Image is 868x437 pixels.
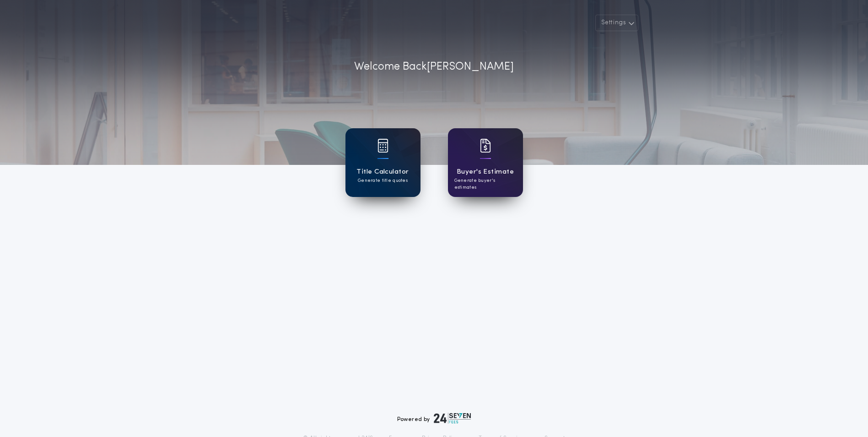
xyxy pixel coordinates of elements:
[397,413,471,424] div: Powered by
[595,15,638,31] button: Settings
[377,139,388,153] img: card icon
[457,167,514,177] h1: Buyer's Estimate
[480,139,491,153] img: card icon
[454,177,517,191] p: Generate buyer's estimates
[448,128,523,197] a: card iconBuyer's EstimateGenerate buyer's estimates
[354,59,514,75] p: Welcome Back [PERSON_NAME]
[358,177,408,184] p: Generate title quotes
[434,413,471,424] img: logo
[356,167,409,177] h1: Title Calculator
[345,128,421,197] a: card iconTitle CalculatorGenerate title quotes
